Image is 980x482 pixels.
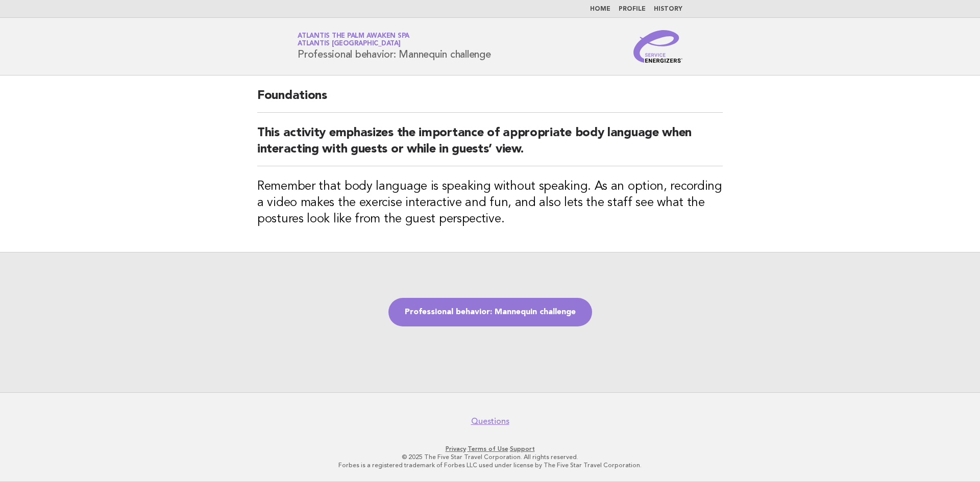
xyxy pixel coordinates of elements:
a: Questions [471,416,509,426]
a: Home [590,6,610,12]
h3: Remember that body language is speaking without speaking. As an option, recording a video makes t... [257,179,723,227]
a: Privacy [446,445,466,452]
a: Atlantis The Palm Awaken SpaAtlantis [GEOGRAPHIC_DATA] [298,33,409,47]
a: Professional behavior: Mannequin challenge [388,298,592,326]
a: Support [510,445,535,452]
h2: Foundations [257,88,723,113]
span: Atlantis [GEOGRAPHIC_DATA] [298,41,401,47]
h2: This activity emphasizes the importance of appropriate body language when interacting with guests... [257,125,723,166]
h1: Professional behavior: Mannequin challenge [298,33,491,60]
p: · · [178,445,802,453]
a: Terms of Use [468,445,508,452]
img: Service Energizers [633,30,682,63]
a: History [654,6,682,12]
p: © 2025 The Five Star Travel Corporation. All rights reserved. [178,453,802,461]
p: Forbes is a registered trademark of Forbes LLC used under license by The Five Star Travel Corpora... [178,461,802,469]
a: Profile [619,6,646,12]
